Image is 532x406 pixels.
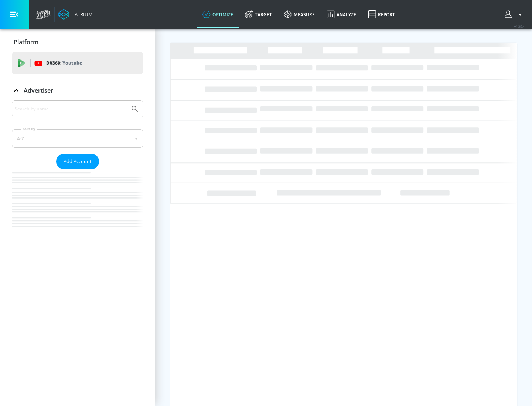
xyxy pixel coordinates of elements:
[12,129,143,148] div: A-Z
[12,169,143,241] nav: list of Advertiser
[278,1,321,28] a: measure
[58,9,93,20] a: Atrium
[14,38,38,46] p: Platform
[12,32,143,52] div: Platform
[362,1,401,28] a: Report
[21,127,37,131] label: Sort By
[15,104,127,114] input: Search by name
[24,86,53,94] p: Advertiser
[12,80,143,101] div: Advertiser
[62,59,82,67] p: Youtube
[72,11,93,18] div: Atrium
[56,154,99,169] button: Add Account
[12,52,143,74] div: DV360: Youtube
[321,1,362,28] a: Analyze
[239,1,278,28] a: Target
[46,59,82,67] p: DV360:
[12,100,143,241] div: Advertiser
[197,1,239,28] a: optimize
[514,24,525,28] span: v 4.25.4
[64,157,92,166] span: Add Account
